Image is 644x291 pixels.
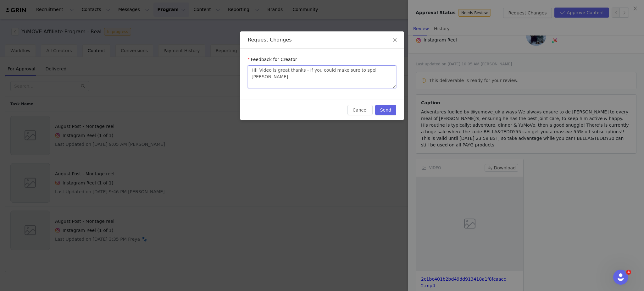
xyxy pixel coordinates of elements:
button: Send [375,105,396,115]
iframe: Intercom live chat [613,270,628,285]
div: Request Changes [248,36,396,43]
button: Cancel [347,105,372,115]
button: Close [386,31,404,49]
label: Feedback for Creator [248,57,297,62]
span: 4 [626,270,631,275]
i: icon: close [392,37,397,42]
